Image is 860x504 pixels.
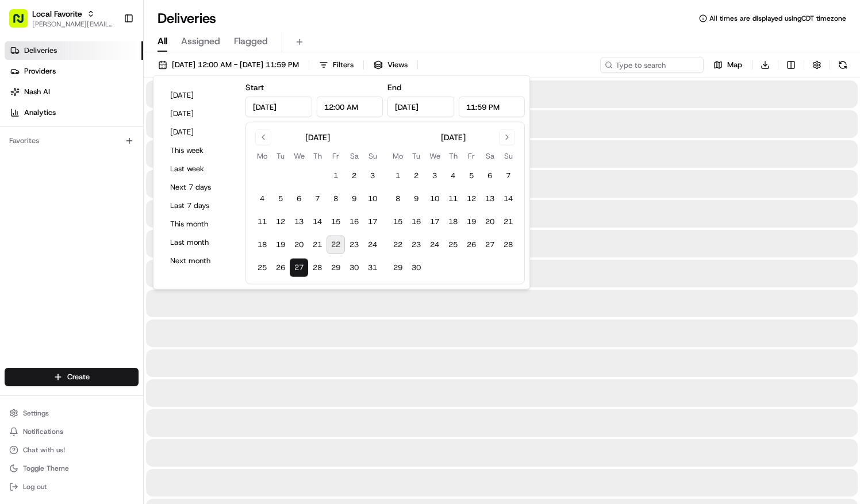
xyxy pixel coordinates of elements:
[363,190,382,208] button: 10
[389,213,407,231] button: 15
[305,132,330,143] div: [DATE]
[271,213,290,231] button: 12
[165,106,234,122] button: [DATE]
[444,190,462,208] button: 11
[165,124,234,140] button: [DATE]
[195,113,209,126] button: Start new chat
[499,190,517,208] button: 14
[407,190,425,208] button: 9
[290,236,308,254] button: 20
[387,82,401,93] label: End
[481,213,499,231] button: 20
[425,213,444,231] button: 17
[389,190,407,208] button: 8
[165,179,234,195] button: Next 7 days
[481,167,499,185] button: 6
[389,150,407,162] th: Monday
[24,87,50,97] span: Nash AI
[308,236,327,254] button: 21
[5,442,139,458] button: Chat with us!
[308,150,327,162] th: Thursday
[499,129,515,145] button: Go to next month
[363,213,382,231] button: 17
[7,221,93,241] a: 📗Knowledge Base
[24,107,56,118] span: Analytics
[481,236,499,254] button: 27
[165,234,234,251] button: Last month
[67,372,90,382] span: Create
[24,45,57,56] span: Deliveries
[727,60,742,70] span: Map
[308,190,327,208] button: 7
[5,368,139,386] button: Create
[345,213,363,231] button: 16
[5,424,139,440] button: Notifications
[11,11,34,34] img: Nash
[5,83,143,101] a: Nash AI
[499,150,517,162] th: Sunday
[290,259,308,277] button: 27
[327,167,345,185] button: 1
[290,150,308,162] th: Wednesday
[32,20,114,29] button: [PERSON_NAME][EMAIL_ADDRESS][PERSON_NAME][DOMAIN_NAME]
[114,253,139,262] span: Pylon
[327,190,345,208] button: 8
[81,253,139,262] a: Powered byPylon
[345,190,363,208] button: 9
[345,150,363,162] th: Saturday
[245,97,312,117] input: Date
[462,190,481,208] button: 12
[835,57,851,73] button: Refresh
[5,62,143,80] a: Providers
[234,34,268,48] span: Flagged
[308,259,327,277] button: 28
[36,178,152,187] span: [PERSON_NAME] [PERSON_NAME]
[327,150,345,162] th: Friday
[363,167,382,185] button: 3
[407,150,425,162] th: Tuesday
[109,225,185,237] span: API Documentation
[23,409,49,418] span: Settings
[165,161,234,177] button: Last week
[172,60,299,70] span: [DATE] 12:00 AM - [DATE] 11:59 PM
[389,259,407,277] button: 29
[709,14,846,23] span: All times are displayed using CDT timezone
[97,226,106,236] div: 💻
[11,149,77,158] div: Past conversations
[462,167,481,185] button: 5
[363,236,382,254] button: 24
[407,236,425,254] button: 23
[387,60,408,70] span: Views
[5,405,139,421] button: Settings
[5,103,143,122] a: Analytics
[253,236,271,254] button: 18
[444,167,462,185] button: 4
[314,57,359,73] button: Filters
[11,167,30,185] img: Dianne Alexi Soriano
[158,34,167,48] span: All
[407,213,425,231] button: 16
[425,167,444,185] button: 3
[5,5,119,32] button: Local Favorite[PERSON_NAME][EMAIL_ADDRESS][PERSON_NAME][DOMAIN_NAME]
[23,445,65,455] span: Chat with us!
[178,147,209,160] button: See all
[462,213,481,231] button: 19
[253,213,271,231] button: 11
[290,190,308,208] button: 6
[600,57,704,73] input: Type to search
[327,236,345,254] button: 22
[271,236,290,254] button: 19
[481,190,499,208] button: 13
[23,178,32,187] img: 1736555255976-a54dd68f-1ca7-489b-9aae-adbdc363a1c4
[153,57,304,73] button: [DATE] 12:00 AM - [DATE] 11:59 PM
[368,57,413,73] button: Views
[32,8,82,20] span: Local Favorite
[407,167,425,185] button: 2
[345,259,363,277] button: 30
[165,253,234,269] button: Next month
[24,66,56,76] span: Providers
[387,97,454,117] input: Date
[30,74,190,86] input: Clear
[333,60,354,70] span: Filters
